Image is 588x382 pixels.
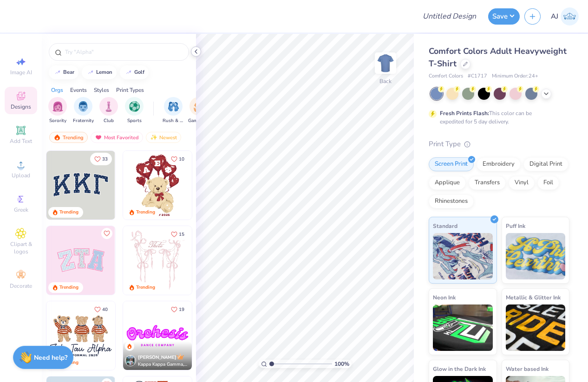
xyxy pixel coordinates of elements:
div: Trending [136,209,155,216]
span: 40 [102,307,108,312]
img: Club Image [104,101,114,112]
img: trend_line.gif [54,70,61,75]
div: filter for Game Day [188,97,209,124]
img: Metallic & Glitter Ink [506,304,566,351]
div: Digital Print [523,157,568,171]
button: filter button [125,97,144,124]
img: Puff Ink [506,233,566,279]
div: filter for Club [99,97,118,124]
img: Game Day Image [194,101,204,112]
div: filter for Fraternity [73,97,94,124]
span: Minimum Order: 24 + [492,72,538,80]
button: Save [488,8,520,25]
img: 587403a7-0594-4a7f-b2bd-0ca67a3ff8dd [123,151,192,220]
span: Game Day [188,117,209,124]
button: filter button [73,97,94,124]
span: Image AI [10,69,32,76]
img: Armiel John Calzada [561,7,579,26]
img: Standard [433,233,493,279]
span: Designs [11,103,31,110]
div: Rhinestones [429,194,474,208]
div: bear [63,70,74,75]
span: 10 [179,157,184,162]
div: lemon [96,70,112,75]
img: edfb13fc-0e43-44eb-bea2-bf7fc0dd67f9 [115,151,183,220]
span: Upload [12,172,30,179]
span: 33 [102,157,108,162]
div: Vinyl [509,176,535,190]
span: Glow in the Dark Ink [433,364,486,374]
div: filter for Sorority [48,97,67,124]
img: trending.gif [53,134,61,141]
img: e5c25cba-9be7-456f-8dc7-97e2284da968 [123,301,192,370]
img: Avatar [125,355,136,366]
div: Orgs [51,86,63,94]
img: Fraternity Image [78,101,88,112]
img: 5ee11766-d822-42f5-ad4e-763472bf8dcf [115,226,183,295]
div: filter for Rush & Bid [163,97,184,124]
span: Club [104,117,114,124]
img: Neon Ink [433,304,493,351]
input: Untitled Design [415,7,483,26]
span: Sorority [49,117,66,124]
img: topCreatorCrown.gif [176,353,184,360]
div: Applique [429,176,466,190]
img: trend_line.gif [125,70,132,75]
div: Most Favorited [91,132,143,143]
img: most_fav.gif [95,134,102,141]
img: Back [376,54,395,72]
a: AJ [551,7,579,26]
span: Fraternity [73,117,94,124]
input: Try "Alpha" [64,47,183,57]
button: Like [167,303,189,316]
button: bear [49,65,78,79]
button: Like [90,153,112,165]
button: Like [167,153,189,165]
div: Transfers [469,176,506,190]
img: Newest.gif [150,134,157,141]
span: Greek [14,206,28,214]
button: Like [90,303,112,316]
div: Screen Print [429,157,474,171]
div: Print Types [116,86,144,94]
span: Water based Ink [506,364,549,374]
span: Comfort Colors Adult Heavyweight T-Shirt [429,45,567,69]
div: Print Type [429,139,569,149]
button: filter button [48,97,67,124]
div: Embroidery [477,157,521,171]
span: [PERSON_NAME] [138,354,176,361]
div: Newest [146,132,181,143]
div: Foil [537,176,559,190]
span: Rush & Bid [163,117,184,124]
span: Kappa Kappa Gamma, [GEOGRAPHIC_DATA][US_STATE] [138,361,188,368]
div: Styles [94,86,109,94]
div: Trending [59,209,78,216]
img: Sports Image [129,101,140,112]
span: Puff Ink [506,221,525,231]
img: e74243e0-e378-47aa-a400-bc6bcb25063a [191,151,260,220]
div: This color can be expedited for 5 day delivery. [440,109,554,126]
div: Back [379,77,392,85]
span: Sports [127,117,142,124]
div: filter for Sports [125,97,144,124]
div: Trending [59,284,78,291]
img: 190a3832-2857-43c9-9a52-6d493f4406b1 [191,301,260,370]
span: 19 [179,307,184,312]
span: Standard [433,221,457,231]
span: Metallic & Glitter Ink [506,292,561,302]
img: Rush & Bid Image [168,101,179,112]
div: Trending [49,132,88,143]
strong: Need help? [34,353,67,362]
div: Trending [136,284,155,291]
img: 9980f5e8-e6a1-4b4a-8839-2b0e9349023c [46,226,115,295]
img: d12a98c7-f0f7-4345-bf3a-b9f1b718b86e [191,226,260,295]
img: 3b9aba4f-e317-4aa7-a679-c95a879539bd [46,151,115,220]
img: trend_line.gif [87,70,94,75]
span: Add Text [10,137,32,145]
div: golf [134,70,144,75]
span: AJ [551,11,558,22]
div: Events [70,86,87,94]
span: Decorate [10,282,32,290]
span: # C1717 [468,72,487,80]
span: Neon Ink [433,292,456,302]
